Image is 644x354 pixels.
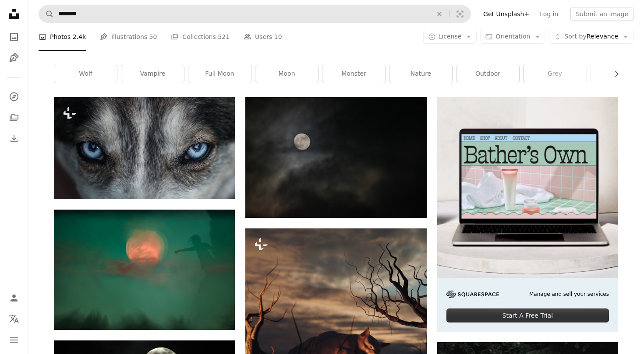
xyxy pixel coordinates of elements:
[5,109,23,126] a: Collections
[480,30,545,44] button: Orientation
[54,210,235,330] img: a blurry image of a person standing in front of a full moon
[5,289,23,307] a: Log in / Sign up
[389,65,452,83] a: nature
[564,33,586,40] span: Sort by
[534,7,563,21] a: Log in
[423,30,477,44] button: License
[478,7,534,21] a: Get Unsplash+
[456,65,519,83] a: outdoor
[255,65,318,83] a: moon
[149,32,157,42] span: 50
[5,5,23,25] a: Home — Unsplash
[5,49,23,67] a: Illustrations
[446,291,499,298] img: file-1705255347840-230a6ab5bca9image
[39,5,471,23] form: Find visuals sitewide
[609,65,618,83] button: scroll list to the right
[245,153,426,161] a: full moon in the night sky
[100,23,157,51] a: Illustrations 50
[449,6,471,22] button: Visual search
[245,97,426,217] img: full moon in the night sky
[5,28,23,46] a: Photos
[5,331,23,349] button: Menu
[188,65,251,83] a: full moon
[430,6,449,22] button: Clear
[121,65,184,83] a: vampire
[495,33,530,40] span: Orientation
[524,65,586,83] a: grey
[570,7,633,21] button: Submit an image
[5,310,23,328] button: Language
[437,97,618,332] a: Manage and sell your servicesStart A Free Trial
[322,65,385,83] a: monster
[549,30,633,44] button: Sort byRelevance
[529,291,609,298] span: Manage and sell your services
[245,327,426,335] a: A digital painting of a man with a wolf on his back
[54,65,117,83] a: wolf
[446,308,609,322] div: Start A Free Trial
[274,32,282,42] span: 10
[218,32,230,42] span: 521
[54,97,235,199] img: a close up of a dog's blue eyes
[439,33,462,40] span: License
[54,144,235,152] a: a close up of a dog's blue eyes
[54,266,235,273] a: a blurry image of a person standing in front of a full moon
[5,130,23,147] a: Download History
[564,32,618,41] span: Relevance
[39,6,54,22] button: Search Unsplash
[5,88,23,105] a: Explore
[244,23,282,51] a: Users 10
[437,97,618,278] img: file-1707883121023-8e3502977149image
[171,23,230,51] a: Collections 521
